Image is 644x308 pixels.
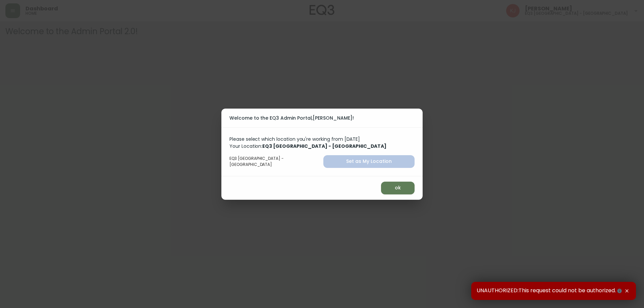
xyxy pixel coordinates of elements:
h2: Welcome to the EQ3 Admin Portal, [PERSON_NAME] ! [229,114,415,122]
p: Please select which location you're working from [DATE] [229,136,415,143]
p: Your Location: [229,143,415,150]
span: ok [386,184,409,192]
span: UNAUTHORIZED:This request could not be authorized. [477,287,623,295]
label: EQ3 [GEOGRAPHIC_DATA] - [GEOGRAPHIC_DATA] [229,156,321,168]
b: EQ3 [GEOGRAPHIC_DATA] - [GEOGRAPHIC_DATA] [262,143,386,149]
button: ok [381,182,415,194]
